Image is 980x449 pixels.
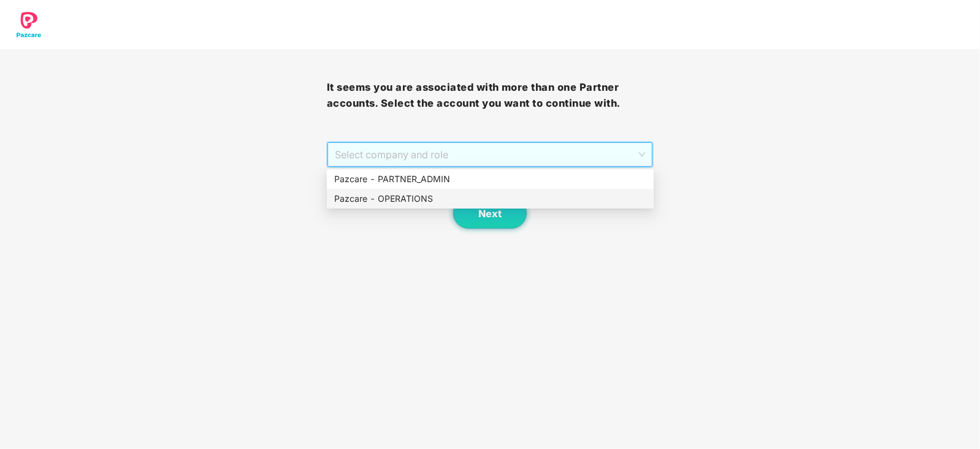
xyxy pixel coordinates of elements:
h3: It seems you are associated with more than one Partner accounts. Select the account you want to c... [327,80,654,111]
span: Select company and role [335,143,646,166]
div: Pazcare - OPERATIONS [327,189,654,209]
div: Pazcare - OPERATIONS [334,192,646,205]
div: Pazcare - PARTNER_ADMIN [327,169,654,189]
button: Next [453,198,527,229]
span: Next [478,208,502,220]
div: Pazcare - PARTNER_ADMIN [334,172,646,186]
